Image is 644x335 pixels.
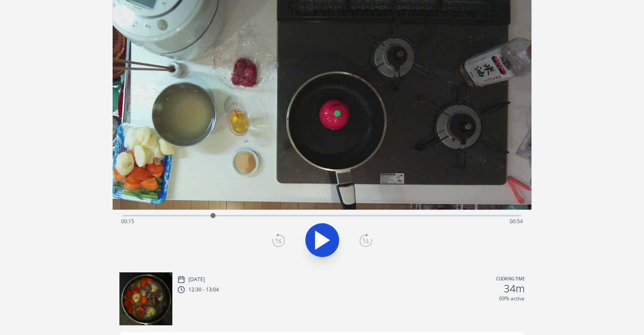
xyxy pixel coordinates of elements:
[504,283,525,293] h2: 34m
[499,295,525,302] p: 69% active
[496,276,525,283] p: Cooking time
[188,286,219,293] p: 12:30 - 13:04
[119,272,172,325] img: 251005033046_thumb.jpeg
[121,218,134,225] span: 00:15
[510,218,523,225] span: 00:54
[188,276,205,283] p: [DATE]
